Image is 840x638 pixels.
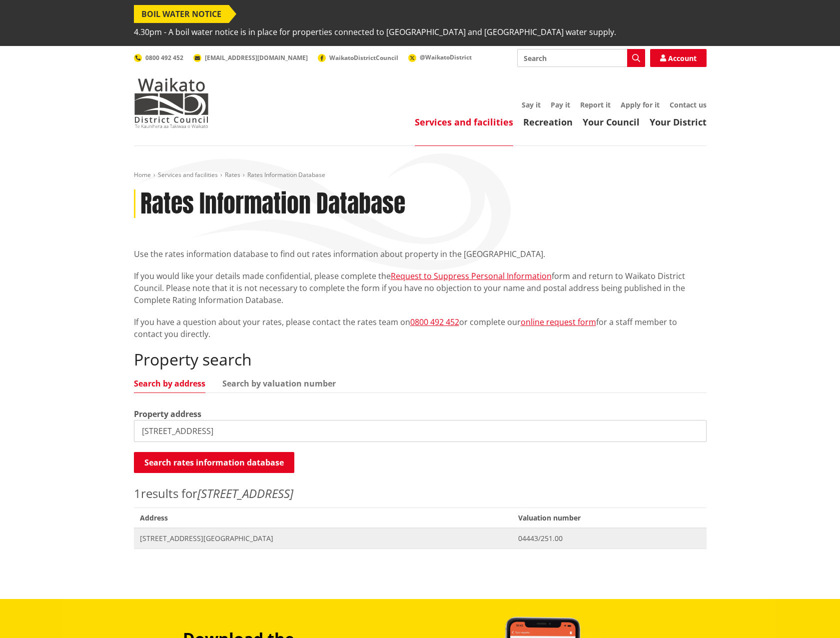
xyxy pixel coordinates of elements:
[415,116,513,128] a: Services and facilities
[197,485,293,501] em: [STREET_ADDRESS]
[621,100,660,109] a: Apply for it
[134,248,707,260] p: Use the rates information database to find out rates information about property in the [GEOGRAPHI...
[794,596,830,632] iframe: Messenger Launcher
[523,116,573,128] a: Recreation
[521,316,596,327] a: online request form
[134,23,616,41] span: 4.30pm - A boil water notice is in place for properties connected to [GEOGRAPHIC_DATA] and [GEOGR...
[512,507,706,528] span: Valuation number
[420,53,472,61] span: @WaikatoDistrict
[140,189,405,218] h1: Rates Information Database
[247,170,325,179] span: Rates Information Database
[134,171,707,179] nav: breadcrumb
[134,507,513,528] span: Address
[145,53,183,62] span: 0800 492 452
[518,533,700,543] span: 04443/251.00
[670,100,707,109] a: Contact us
[391,270,552,281] a: Request to Suppress Personal Information
[650,49,707,67] a: Account
[522,100,541,109] a: Say it
[205,53,308,62] span: [EMAIL_ADDRESS][DOMAIN_NAME]
[193,53,308,62] a: [EMAIL_ADDRESS][DOMAIN_NAME]
[410,316,459,327] a: 0800 492 452
[222,379,336,387] a: Search by valuation number
[408,53,472,61] a: @WaikatoDistrict
[158,170,218,179] a: Services and facilities
[134,528,707,548] a: [STREET_ADDRESS][GEOGRAPHIC_DATA] 04443/251.00
[551,100,570,109] a: Pay it
[650,116,707,128] a: Your District
[134,420,707,442] input: e.g. Duke Street NGARUAWAHIA
[134,350,707,369] h2: Property search
[225,170,240,179] a: Rates
[134,170,151,179] a: Home
[580,100,611,109] a: Report it
[134,270,707,306] p: If you would like your details made confidential, please complete the form and return to Waikato ...
[134,485,141,501] span: 1
[134,78,209,128] img: Waikato District Council - Te Kaunihera aa Takiwaa o Waikato
[583,116,640,128] a: Your Council
[134,379,205,387] a: Search by address
[517,49,645,67] input: Search input
[134,316,707,340] p: If you have a question about your rates, please contact the rates team on or complete our for a s...
[134,408,201,420] label: Property address
[134,452,294,473] button: Search rates information database
[134,53,183,62] a: 0800 492 452
[134,484,707,502] p: results for
[140,533,507,543] span: [STREET_ADDRESS][GEOGRAPHIC_DATA]
[318,53,398,62] a: WaikatoDistrictCouncil
[134,5,229,23] span: BOIL WATER NOTICE
[329,53,398,62] span: WaikatoDistrictCouncil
